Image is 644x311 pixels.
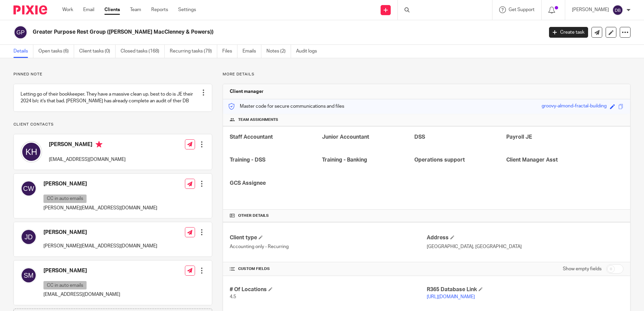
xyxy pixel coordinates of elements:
[43,243,157,249] p: [PERSON_NAME][EMAIL_ADDRESS][DOMAIN_NAME]
[49,141,126,149] h4: [PERSON_NAME]
[49,156,126,163] p: [EMAIL_ADDRESS][DOMAIN_NAME]
[151,6,168,13] a: Reports
[414,134,425,140] span: DSS
[13,45,33,58] a: Details
[230,266,426,272] h4: CUSTOM FIELDS
[322,134,369,140] span: Junior Accountant
[230,180,266,186] span: GCS Assignee
[450,235,454,239] span: Edit Address
[83,6,94,13] a: Email
[610,104,615,109] span: Edit code
[21,141,42,163] img: svg%3E
[427,286,623,293] h4: R365 Database Link
[21,267,37,283] img: svg%3E
[259,235,263,239] span: Change Client type
[506,134,532,140] span: Payroll JE
[563,266,602,272] label: Show empty fields
[427,234,623,241] h4: Address
[612,5,623,15] img: svg%3E
[243,45,261,58] a: Emails
[13,25,28,39] img: svg%3E
[542,103,607,110] div: groovy-almond-fractal-building
[230,157,265,163] span: Training - DSS
[506,157,558,163] span: Client Manager Asst
[427,295,475,299] a: [URL][DOMAIN_NAME]
[38,45,74,58] a: Open tasks (6)
[223,72,631,77] p: More details
[62,6,73,13] a: Work
[230,286,426,293] h4: # Of Locations
[104,6,120,13] a: Clients
[230,295,236,299] span: 4.5
[33,29,438,36] h2: Greater Purpose Rest Group ([PERSON_NAME] MacClenney & Powers))
[228,103,344,110] p: Master code for secure communications and files
[79,45,116,58] a: Client tasks (0)
[21,180,37,197] img: svg%3E
[549,27,588,38] a: Create task
[170,45,217,58] a: Recurring tasks (79)
[21,229,37,245] img: svg%3E
[178,6,196,13] a: Settings
[414,157,465,163] span: Operations support
[296,45,322,58] a: Audit logs
[43,205,157,211] p: [PERSON_NAME][EMAIL_ADDRESS][DOMAIN_NAME]
[268,287,272,291] span: Edit # Of Locations
[509,7,535,12] span: Get Support
[479,287,483,291] span: Edit R365 Database Link
[13,122,212,127] p: Client contacts
[427,243,623,250] p: [GEOGRAPHIC_DATA], [GEOGRAPHIC_DATA]
[43,291,120,298] p: [EMAIL_ADDRESS][DOMAIN_NAME]
[43,281,87,289] p: CC in auto emails
[13,5,47,14] img: Pixie
[322,157,367,163] span: Training - Banking
[96,141,102,148] i: Primary
[222,45,237,58] a: Files
[266,45,291,58] a: Notes (2)
[230,88,264,95] h3: Client manager
[13,72,212,77] p: Pinned note
[121,45,165,58] a: Closed tasks (168)
[43,267,120,274] h4: [PERSON_NAME]
[130,6,141,13] a: Team
[572,6,609,13] p: [PERSON_NAME]
[238,213,269,218] span: Other details
[618,104,623,109] span: Copy to clipboard
[606,27,616,38] a: Edit client
[43,180,157,187] h4: [PERSON_NAME]
[230,234,426,241] h4: Client type
[43,229,157,236] h4: [PERSON_NAME]
[238,117,278,123] span: Team assignments
[591,27,602,38] a: Send new email
[230,134,273,140] span: Staff Accountant
[230,243,426,250] p: Accounting only - Recurring
[43,195,87,203] p: CC in auto emails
